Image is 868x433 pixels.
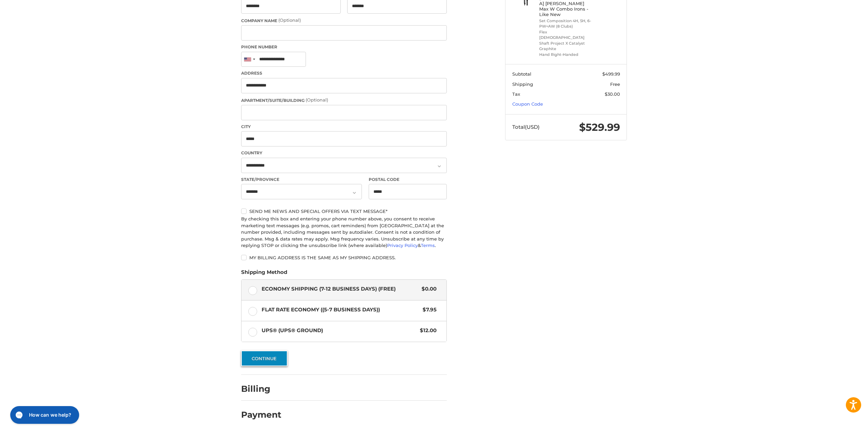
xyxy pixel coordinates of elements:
[512,91,520,97] span: Tax
[512,81,533,87] span: Shipping
[262,306,420,314] span: Flat Rate Economy ((5-7 Business Days))
[241,351,288,366] button: Continue
[416,327,437,335] span: $12.00
[241,97,447,104] label: Apartment/Suite/Building
[602,71,620,77] span: $499.99
[539,52,591,58] li: Hand Right-Handed
[241,150,447,156] label: Country
[610,81,620,87] span: Free
[241,255,447,260] label: My billing address is the same as my shipping address.
[241,44,447,50] label: Phone Number
[369,176,447,183] label: Postal Code
[579,121,620,134] span: $529.99
[419,306,437,314] span: $7.95
[539,29,591,41] li: Flex [DEMOGRAPHIC_DATA]
[421,243,435,248] a: Terms
[262,327,417,335] span: UPS® (UPS® Ground)
[241,52,257,67] div: United States: +1
[7,404,81,426] iframe: Gorgias live chat messenger
[512,71,531,77] span: Subtotal
[262,285,418,293] span: Economy Shipping (7-12 Business Days) (Free)
[512,101,543,107] a: Coupon Code
[539,41,591,52] li: Shaft Project X Catalyst Graphite
[418,285,437,293] span: $0.00
[241,409,281,420] h2: Payment
[241,176,362,183] label: State/Province
[605,91,620,97] span: $30.00
[241,384,281,394] h2: Billing
[387,243,418,248] a: Privacy Policy
[512,124,540,130] span: Total (USD)
[241,216,447,249] div: By checking this box and entering your phone number above, you consent to receive marketing text ...
[278,17,301,23] small: (Optional)
[241,208,447,214] label: Send me news and special offers via text message*
[241,268,287,279] legend: Shipping Method
[241,124,447,130] label: City
[306,97,328,103] small: (Optional)
[539,18,591,29] li: Set Composition 4H, 5H, 6-PW+AW (8 Clubs)
[241,17,447,24] label: Company Name
[241,70,447,76] label: Address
